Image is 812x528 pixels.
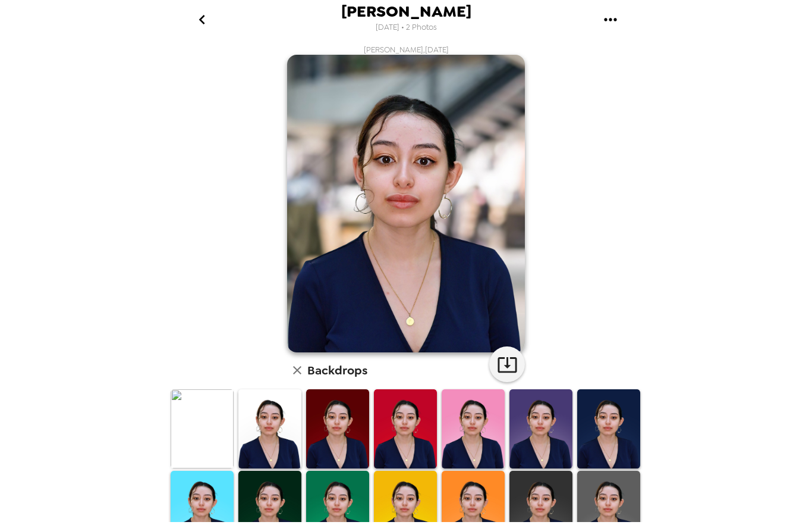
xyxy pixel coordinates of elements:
[376,20,437,36] span: [DATE] • 2 Photos
[341,4,471,20] span: [PERSON_NAME]
[287,55,525,352] img: user
[307,361,367,380] h6: Backdrops
[171,389,234,468] img: Original
[364,45,449,55] span: [PERSON_NAME] , [DATE]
